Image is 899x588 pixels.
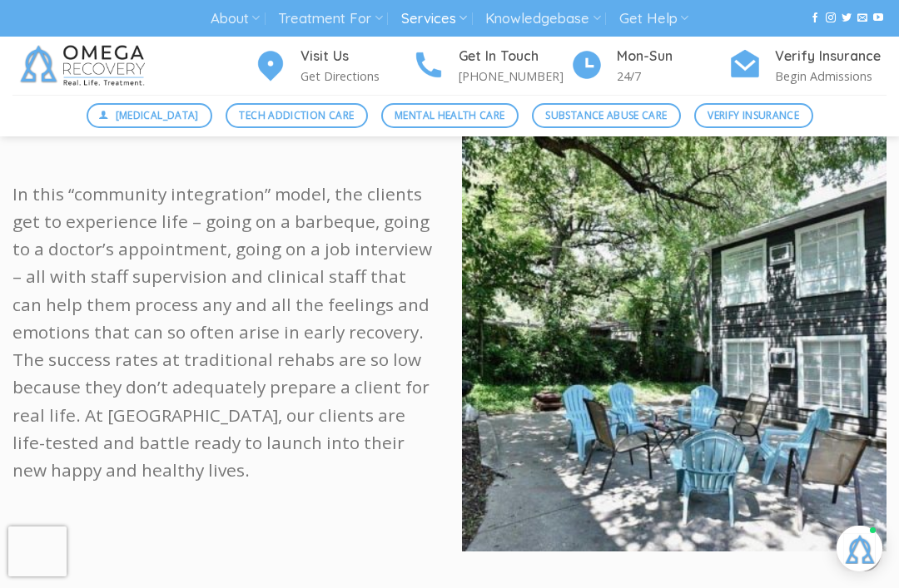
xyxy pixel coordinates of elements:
a: Knowledgebase [485,3,600,34]
h4: Get In Touch [459,46,570,67]
a: Visit Us Get Directions [254,46,412,86]
h4: Verify Insurance [775,46,887,67]
a: Services [401,3,467,34]
p: Get Directions [300,67,412,86]
a: Tech Addiction Care [226,103,368,128]
a: Treatment For [278,3,382,34]
p: In this “community integration” model, the clients get to experience life – going on a barbeque, ... [12,180,437,485]
a: Follow on Instagram [826,12,836,24]
span: Tech Addiction Care [239,107,354,123]
a: Get In Touch [PHONE_NUMBER] [412,46,570,86]
img: Omega Recovery [12,37,158,95]
span: Substance Abuse Care [545,107,667,123]
a: Verify Insurance [694,103,813,128]
span: Verify Insurance [708,107,799,123]
h4: Visit Us [300,46,412,67]
a: Send us an email [857,12,867,24]
a: Mental Health Care [381,103,519,128]
p: [PHONE_NUMBER] [459,67,570,86]
p: Begin Admissions [775,67,887,86]
a: Verify Insurance Begin Admissions [728,46,887,86]
a: Follow on Facebook [810,12,820,24]
a: Follow on YouTube [873,12,883,24]
a: Get Help [619,3,688,34]
span: [MEDICAL_DATA] [116,107,199,123]
p: 24/7 [617,67,728,86]
a: [MEDICAL_DATA] [87,103,213,128]
h4: Mon-Sun [617,46,728,67]
a: Follow on Twitter [842,12,852,24]
span: Mental Health Care [395,107,504,123]
a: Substance Abuse Care [532,103,681,128]
a: About [211,3,260,34]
